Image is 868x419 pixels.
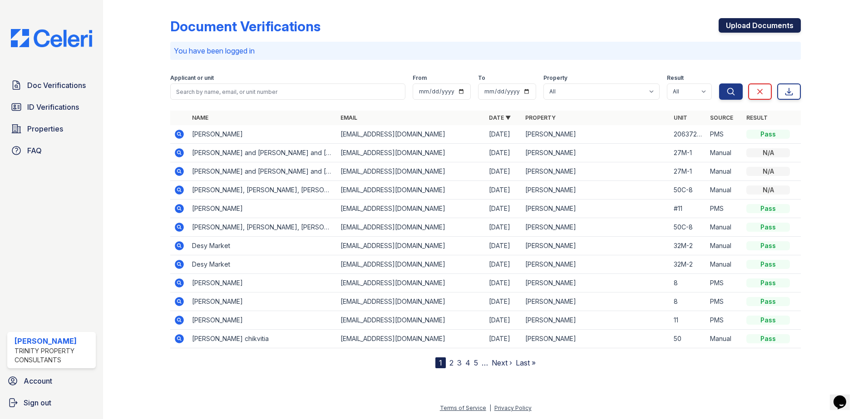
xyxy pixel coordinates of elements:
[670,330,706,348] td: 50
[522,274,670,292] td: [PERSON_NAME]
[522,330,670,348] td: [PERSON_NAME]
[15,336,92,346] div: [PERSON_NAME]
[746,204,790,213] div: Pass
[670,255,706,274] td: 32M-2
[706,181,743,200] td: Manual
[670,274,706,292] td: 8
[188,125,337,144] td: [PERSON_NAME]
[188,162,337,181] td: [PERSON_NAME] and [PERSON_NAME] and [PERSON_NAME]
[485,218,522,237] td: [DATE]
[492,358,512,367] a: Next ›
[706,330,743,348] td: Manual
[522,311,670,330] td: [PERSON_NAME]
[337,181,485,200] td: [EMAIL_ADDRESS][DOMAIN_NAME]
[522,200,670,218] td: [PERSON_NAME]
[522,255,670,274] td: [PERSON_NAME]
[478,74,485,82] label: To
[706,144,743,162] td: Manual
[746,185,790,195] div: N/A
[522,162,670,181] td: [PERSON_NAME]
[670,162,706,181] td: 27M-1
[522,237,670,255] td: [PERSON_NAME]
[746,148,790,157] div: N/A
[413,74,427,82] label: From
[15,346,92,365] div: Trinity Property Consultants
[746,223,790,232] div: Pass
[340,114,357,121] a: Email
[670,292,706,311] td: 8
[746,167,790,176] div: N/A
[746,334,790,343] div: Pass
[337,218,485,237] td: [EMAIL_ADDRESS][DOMAIN_NAME]
[746,316,790,325] div: Pass
[457,358,462,367] a: 3
[482,357,488,368] span: …
[440,404,486,411] a: Terms of Service
[27,102,79,112] span: ID Verifications
[337,274,485,292] td: [EMAIL_ADDRESS][DOMAIN_NAME]
[188,181,337,200] td: [PERSON_NAME], [PERSON_NAME], [PERSON_NAME], [PERSON_NAME]
[188,311,337,330] td: [PERSON_NAME]
[192,114,208,121] a: Name
[485,125,522,144] td: [DATE]
[485,200,522,218] td: [DATE]
[188,330,337,348] td: [PERSON_NAME] chikvitia
[522,292,670,311] td: [PERSON_NAME]
[670,181,706,200] td: 50C-8
[485,144,522,162] td: [DATE]
[746,260,790,269] div: Pass
[706,311,743,330] td: PMS
[435,357,446,368] div: 1
[494,404,532,411] a: Privacy Policy
[670,237,706,255] td: 32M-2
[188,218,337,237] td: [PERSON_NAME], [PERSON_NAME], [PERSON_NAME], [PERSON_NAME]
[667,74,684,82] label: Result
[7,76,96,94] a: Doc Verifications
[746,114,768,121] a: Result
[485,237,522,255] td: [DATE]
[27,123,63,134] span: Properties
[746,241,790,250] div: Pass
[746,297,790,306] div: Pass
[485,274,522,292] td: [DATE]
[670,144,706,162] td: 27M-1
[485,181,522,200] td: [DATE]
[337,237,485,255] td: [EMAIL_ADDRESS][DOMAIN_NAME]
[670,218,706,237] td: 50C-8
[337,125,485,144] td: [EMAIL_ADDRESS][DOMAIN_NAME]
[170,83,405,100] input: Search by name, email, or unit number
[670,200,706,218] td: #11
[4,29,99,47] img: CE_Logo_Blue-a8612792a0a2168367f1c8372b55b34899dd931a85d93a1a3d3e32e68fde9ad4.png
[485,162,522,181] td: [DATE]
[706,292,743,311] td: PMS
[174,45,797,56] p: You have been logged in
[4,394,99,412] a: Sign out
[337,144,485,162] td: [EMAIL_ADDRESS][DOMAIN_NAME]
[449,358,454,367] a: 2
[188,274,337,292] td: [PERSON_NAME]
[706,237,743,255] td: Manual
[24,397,51,408] span: Sign out
[522,125,670,144] td: [PERSON_NAME]
[337,292,485,311] td: [EMAIL_ADDRESS][DOMAIN_NAME]
[170,74,214,82] label: Applicant or unit
[746,130,790,139] div: Pass
[746,278,790,287] div: Pass
[465,358,470,367] a: 4
[337,330,485,348] td: [EMAIL_ADDRESS][DOMAIN_NAME]
[670,125,706,144] td: 20637229
[522,218,670,237] td: [PERSON_NAME]
[485,292,522,311] td: [DATE]
[670,311,706,330] td: 11
[485,311,522,330] td: [DATE]
[337,311,485,330] td: [EMAIL_ADDRESS][DOMAIN_NAME]
[674,114,687,121] a: Unit
[522,181,670,200] td: [PERSON_NAME]
[525,114,556,121] a: Property
[830,383,859,410] iframe: chat widget
[27,145,42,156] span: FAQ
[188,144,337,162] td: [PERSON_NAME] and [PERSON_NAME] and [PERSON_NAME]
[4,372,99,390] a: Account
[706,218,743,237] td: Manual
